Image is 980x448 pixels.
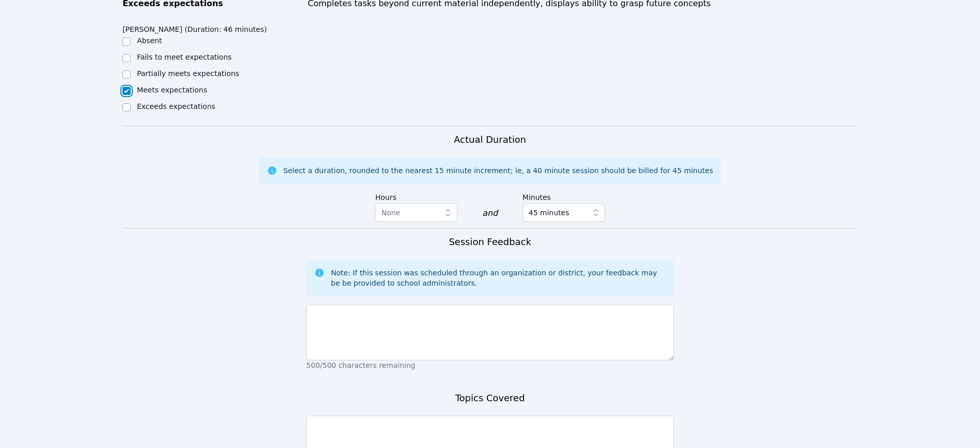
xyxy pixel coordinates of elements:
[331,268,665,288] div: Note: If this session was scheduled through an organization or district, your feedback may be be ...
[381,209,400,217] span: None
[482,207,497,219] div: and
[306,360,673,370] p: 500/500 characters remaining
[137,69,239,78] label: Partially meets expectations
[523,203,605,222] button: 45 minutes
[449,235,531,249] h3: Session Feedback
[375,203,457,222] button: None
[137,36,162,45] label: Absent
[375,188,457,203] label: Hours
[137,102,215,110] label: Exceeds expectations
[523,188,605,203] label: Minutes
[122,20,267,35] legend: [PERSON_NAME] (Duration: 46 minutes)
[137,53,231,61] label: Fails to meet expectations
[455,391,525,405] h3: Topics Covered
[529,207,569,219] span: 45 minutes
[454,133,526,147] h3: Actual Duration
[283,165,713,176] div: Select a duration, rounded to the nearest 15 minute increment; ie, a 40 minute session should be ...
[137,86,207,94] label: Meets expectations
